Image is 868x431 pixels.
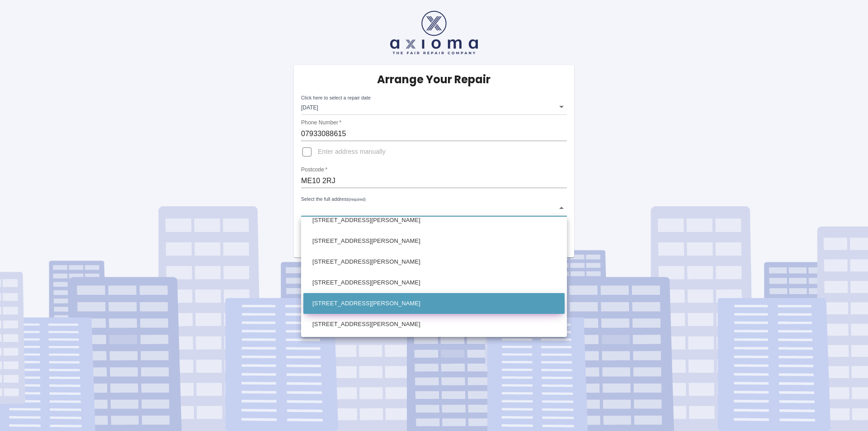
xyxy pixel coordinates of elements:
[303,293,565,314] li: [STREET_ADDRESS][PERSON_NAME]
[303,210,565,231] li: [STREET_ADDRESS][PERSON_NAME]
[303,251,565,272] li: [STREET_ADDRESS][PERSON_NAME]
[303,231,565,251] li: [STREET_ADDRESS][PERSON_NAME]
[303,272,565,293] li: [STREET_ADDRESS][PERSON_NAME]
[303,314,565,335] li: [STREET_ADDRESS][PERSON_NAME]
